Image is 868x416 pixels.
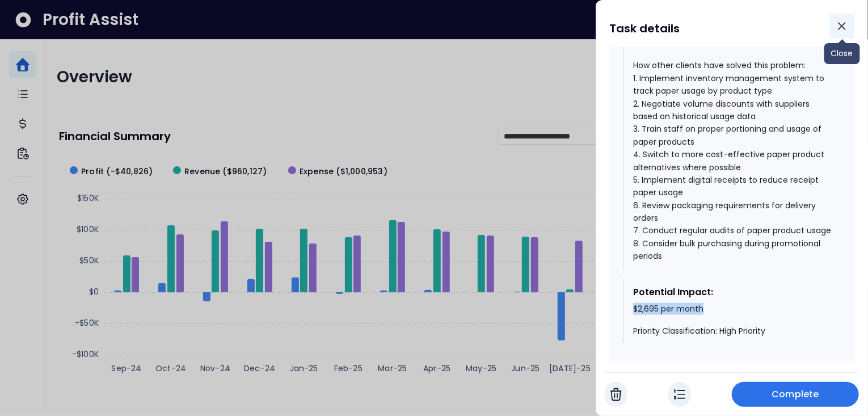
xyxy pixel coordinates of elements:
[732,382,859,407] button: Complete
[610,388,622,401] img: Cancel Task
[633,285,832,299] div: Potential Impact:
[633,304,832,337] div: $2,695 per month Priority Classification: High Priority
[609,18,680,39] h1: Task details
[772,388,819,401] span: Complete
[674,388,685,401] img: In Progress
[824,43,860,64] div: Close
[829,14,854,39] button: Close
